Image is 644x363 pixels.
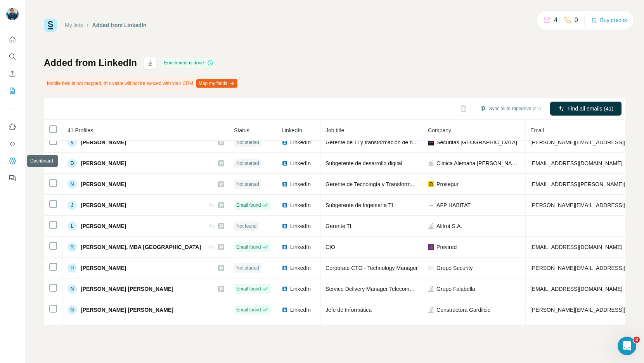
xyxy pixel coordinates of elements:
[81,201,126,209] span: [PERSON_NAME]
[236,139,259,146] span: Not started
[236,306,261,313] span: Email found
[236,244,261,251] span: Email found
[236,202,261,209] span: Email found
[436,159,521,167] span: Clinica Alemana [PERSON_NAME]
[290,159,311,167] span: LinkedIn
[68,284,77,294] div: N
[575,16,578,25] p: 0
[44,57,137,69] h1: Added from LinkedIn
[436,201,471,209] span: AFP HABITAT
[87,21,88,29] li: /
[196,79,237,88] button: Map my fields
[591,15,627,26] button: Buy credits
[436,285,475,293] span: Grupo Falabella
[290,222,311,230] span: LinkedIn
[6,137,19,151] button: Use Surfe API
[81,159,126,167] span: [PERSON_NAME]
[282,265,288,271] img: LinkedIn logo
[282,139,288,145] img: LinkedIn logo
[530,160,622,166] span: [EMAIL_ADDRESS][DOMAIN_NAME]
[428,139,434,145] img: company-logo
[282,307,288,313] img: LinkedIn logo
[68,127,93,133] span: 41 Profiles
[81,306,173,314] span: [PERSON_NAME] [PERSON_NAME]
[282,181,288,187] img: LinkedIn logo
[6,84,19,98] button: My lists
[236,181,259,188] span: Not started
[6,120,19,134] button: Use Surfe on LinkedIn
[6,154,19,168] button: Dashboard
[428,202,434,208] img: company-logo
[236,223,256,230] span: Not found
[634,337,640,343] span: 2
[236,264,259,271] span: Not started
[92,21,147,29] div: Added from LinkedIn
[65,22,83,28] a: My lists
[282,286,288,292] img: LinkedIn logo
[68,221,77,231] div: L
[68,159,77,168] div: D
[436,243,457,251] span: Previred
[325,181,424,187] span: Gerente de Tecnología y Transformación
[81,222,126,230] span: [PERSON_NAME]
[44,19,57,32] img: Surfe Logo
[618,337,636,355] iframe: Intercom live chat
[530,127,544,133] span: Email
[81,138,126,146] span: [PERSON_NAME]
[290,264,311,272] span: LinkedIn
[68,201,77,210] div: J
[290,138,311,146] span: LinkedIn
[325,307,372,313] span: Jefe de Informática
[282,202,288,208] img: LinkedIn logo
[282,244,288,250] img: LinkedIn logo
[325,202,393,208] span: Subgerente de Ingeniería TI
[436,306,490,314] span: Constructora Gardilcic
[428,127,451,133] span: Company
[290,180,311,188] span: LinkedIn
[550,102,621,116] button: Find all emails (41)
[68,305,77,315] div: G
[68,242,77,252] div: R
[474,103,546,114] button: Sync all to Pipedrive (41)
[428,181,434,187] img: company-logo
[282,223,288,229] img: LinkedIn logo
[428,244,434,250] img: company-logo
[325,223,351,229] span: Gerente TI
[236,160,259,167] span: Not started
[325,286,457,292] span: Service Delivery Manager Telecommunications LATAM
[162,58,216,67] div: Enrichment is done
[530,286,622,292] span: [EMAIL_ADDRESS][DOMAIN_NAME]
[6,67,19,81] button: Enrich CSV
[325,139,429,145] span: Gerente de TI y transformación de negocio
[6,171,19,185] button: Feedback
[282,127,302,133] span: LinkedIn
[290,243,311,251] span: LinkedIn
[530,244,622,250] span: [EMAIL_ADDRESS][DOMAIN_NAME]
[81,264,126,272] span: [PERSON_NAME]
[428,265,434,271] img: company-logo
[436,180,459,188] span: Prosegur
[554,16,557,25] p: 4
[436,138,517,146] span: Securitas [GEOGRAPHIC_DATA]
[282,160,288,166] img: LinkedIn logo
[6,33,19,47] button: Quick start
[325,265,418,271] span: Corporate CTO - Technology Manager
[325,244,335,250] span: CIO
[290,201,311,209] span: LinkedIn
[68,263,77,273] div: H
[81,180,126,188] span: [PERSON_NAME]
[325,127,344,133] span: Job title
[44,77,239,90] div: Mobile field is not mapped, this value will not be synced with your CRM
[6,50,19,64] button: Search
[290,306,311,314] span: LinkedIn
[236,285,261,292] span: Email found
[234,127,249,133] span: Status
[436,222,462,230] span: Alifrut S.A.
[81,285,173,293] span: [PERSON_NAME] [PERSON_NAME]
[6,8,19,20] img: Avatar
[68,138,77,147] div: V
[290,285,311,293] span: LinkedIn
[68,180,77,189] div: N
[325,160,402,166] span: Subgerente de desarrollo digital
[81,243,201,251] span: [PERSON_NAME], MBA [GEOGRAPHIC_DATA]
